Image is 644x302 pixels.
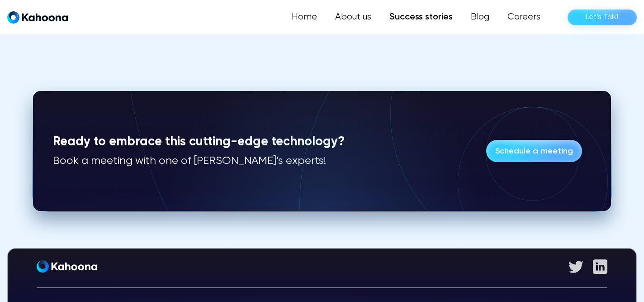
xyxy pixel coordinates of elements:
[498,8,549,26] a: Careers
[568,10,637,25] a: Let’s Talk!
[486,140,582,162] a: Schedule a meeting
[53,135,345,148] strong: Ready to embrace this cutting-edge technology?
[326,8,380,26] a: About us
[7,11,68,24] a: home
[380,8,462,26] a: Success stories
[586,10,619,24] div: Let’s Talk!
[462,8,498,26] a: Blog
[283,8,326,26] a: Home
[53,154,345,168] p: Book a meeting with one of [PERSON_NAME]’s experts!
[495,144,573,158] div: Schedule a meeting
